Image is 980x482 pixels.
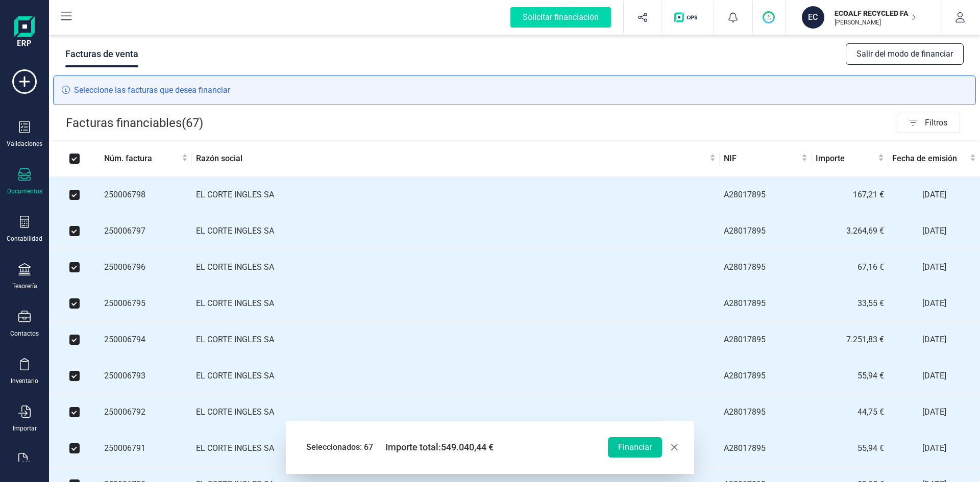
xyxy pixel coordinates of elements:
button: Financiar [608,437,662,458]
td: A28017895 [720,394,812,430]
td: A28017895 [720,286,812,322]
td: A28017895 [720,213,812,249]
button: Logo de OPS [668,1,707,34]
td: 250006794 [100,322,192,358]
td: [DATE] [888,358,980,394]
td: A28017895 [720,358,812,394]
td: 55,94 € [812,430,888,467]
td: A28017895 [720,322,812,358]
td: A28017895 [720,177,812,213]
div: Facturas de venta [65,41,138,67]
div: Documentos [7,187,42,195]
div: Seleccione las facturas que desea financiar [53,75,976,105]
td: EL CORTE INGLES SA [192,177,720,213]
img: Logo Finanedi [14,16,35,49]
button: ECECOALF RECYCLED FABRICS SL[PERSON_NAME] [798,1,928,34]
td: [DATE] [888,394,980,430]
td: [DATE] [888,430,980,467]
td: EL CORTE INGLES SA [192,430,720,467]
span: Seleccionados: 67 [306,441,373,453]
img: Logo de OPS [674,12,701,22]
span: NIF [724,153,799,165]
div: Tesorería [12,282,37,290]
p: [PERSON_NAME] [835,18,916,27]
button: Salir del modo de financiar [846,43,964,65]
div: Validaciones [7,140,42,148]
td: 44,75 € [812,394,888,430]
td: EL CORTE INGLES SA [192,358,720,394]
div: Contabilidad [7,235,42,243]
td: 250006796 [100,249,192,286]
p: ECOALF RECYCLED FABRICS SL [835,8,916,18]
span: Razón social [196,153,707,165]
td: 250006793 [100,358,192,394]
td: 55,94 € [812,358,888,394]
div: Solicitar financiación [510,7,611,28]
div: EC [802,6,824,29]
button: Filtros [897,113,960,133]
td: EL CORTE INGLES SA [192,286,720,322]
span: 549.040,44 € [441,442,494,452]
td: EL CORTE INGLES SA [192,322,720,358]
td: 250006791 [100,430,192,467]
div: Contactos [10,329,39,338]
td: EL CORTE INGLES SA [192,394,720,430]
button: Solicitar financiación [498,1,623,34]
td: 67,16 € [812,249,888,286]
td: [DATE] [888,249,980,286]
div: Inventario [11,377,38,385]
td: [DATE] [888,286,980,322]
td: A28017895 [720,430,812,467]
td: [DATE] [888,177,980,213]
td: A28017895 [720,249,812,286]
td: 250006795 [100,286,192,322]
td: 250006797 [100,213,192,249]
span: Importe [816,153,876,165]
div: Importar [13,424,37,433]
td: [DATE] [888,213,980,249]
td: 250006798 [100,177,192,213]
td: 250006792 [100,394,192,430]
td: 7.251,83 € [812,322,888,358]
span: Núm. factura [104,153,180,165]
td: EL CORTE INGLES SA [192,213,720,249]
td: 167,21 € [812,177,888,213]
td: EL CORTE INGLES SA [192,249,720,286]
p: Facturas financiables ( 67 ) [66,113,203,133]
td: 33,55 € [812,286,888,322]
span: Importe total: [385,440,494,454]
span: Fecha de emisión [892,153,968,165]
td: 3.264,69 € [812,213,888,249]
span: Filtros [925,113,960,133]
td: [DATE] [888,322,980,358]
